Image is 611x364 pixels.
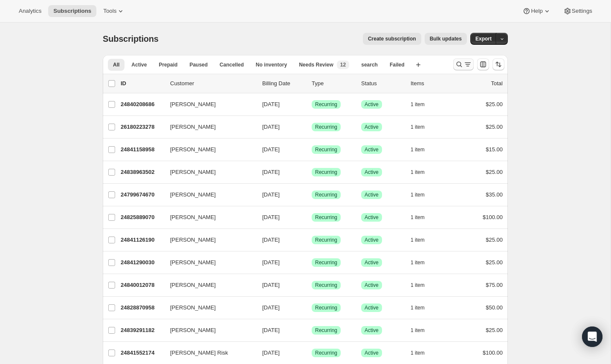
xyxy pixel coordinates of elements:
[582,326,602,347] div: Open Intercom Messenger
[486,101,503,107] span: $25.00
[262,350,280,356] span: [DATE]
[256,61,287,68] span: No inventory
[477,58,489,70] button: Customize table column order and visibility
[220,61,244,68] span: Cancelled
[315,282,337,289] span: Recurring
[121,145,163,154] p: 24841158958
[170,123,216,131] span: [PERSON_NAME]
[486,191,503,198] span: $35.00
[121,302,503,314] div: 24828870958[PERSON_NAME][DATE]SuccessRecurringSuccessActive1 item$50.00
[262,237,280,243] span: [DATE]
[365,191,379,198] span: Active
[315,259,337,266] span: Recurring
[475,35,492,42] span: Export
[572,8,592,14] span: Settings
[365,214,379,221] span: Active
[170,145,216,154] span: [PERSON_NAME]
[411,191,425,198] span: 1 item
[121,257,503,269] div: 24841290030[PERSON_NAME][DATE]SuccessRecurringSuccessActive1 item$25.00
[411,237,425,243] span: 1 item
[121,347,503,359] div: 24841552174[PERSON_NAME] Risk[DATE]SuccessRecurringSuccessActive1 item$100.00
[262,146,280,153] span: [DATE]
[315,214,337,221] span: Recurring
[411,304,425,311] span: 1 item
[315,191,337,198] span: Recurring
[411,121,434,133] button: 1 item
[262,101,280,107] span: [DATE]
[315,101,337,108] span: Recurring
[365,327,379,334] span: Active
[121,258,163,267] p: 24841290030
[14,5,46,17] button: Analytics
[365,169,379,176] span: Active
[315,350,337,356] span: Recurring
[103,34,159,43] span: Subscriptions
[165,143,250,156] button: [PERSON_NAME]
[165,301,250,315] button: [PERSON_NAME]
[165,346,250,360] button: [PERSON_NAME] Risk
[262,259,280,266] span: [DATE]
[411,169,425,176] span: 1 item
[262,191,280,198] span: [DATE]
[411,214,425,221] span: 1 item
[165,278,250,292] button: [PERSON_NAME]
[363,33,421,45] button: Create subscription
[340,61,346,68] span: 12
[486,146,503,153] span: $15.00
[262,214,280,220] span: [DATE]
[492,58,504,70] button: Sort the results
[486,282,503,288] span: $75.00
[121,121,503,133] div: 26180223278[PERSON_NAME][DATE]SuccessRecurringSuccessActive1 item$25.00
[425,33,467,45] button: Bulk updates
[365,101,379,108] span: Active
[262,327,280,333] span: [DATE]
[170,349,228,357] span: [PERSON_NAME] Risk
[262,79,305,88] p: Billing Date
[170,100,216,109] span: [PERSON_NAME]
[159,61,177,68] span: Prepaid
[48,5,96,17] button: Subscriptions
[368,35,416,42] span: Create subscription
[170,168,216,176] span: [PERSON_NAME]
[411,124,425,130] span: 1 item
[486,259,503,266] span: $25.00
[486,237,503,243] span: $25.00
[121,166,503,178] div: 24838963502[PERSON_NAME][DATE]SuccessRecurringSuccessActive1 item$25.00
[262,282,280,288] span: [DATE]
[315,327,337,334] span: Recurring
[365,350,379,356] span: Active
[486,327,503,333] span: $25.00
[121,191,163,199] p: 24799674670
[53,8,91,14] span: Subscriptions
[486,304,503,311] span: $50.00
[411,259,425,266] span: 1 item
[411,79,453,88] div: Items
[365,124,379,130] span: Active
[121,211,503,223] div: 24825889070[PERSON_NAME][DATE]SuccessRecurringSuccessActive1 item$100.00
[262,124,280,130] span: [DATE]
[390,61,405,68] span: Failed
[121,123,163,131] p: 26180223278
[411,279,434,291] button: 1 item
[121,79,503,88] div: IDCustomerBilling DateTypeStatusItemsTotal
[165,165,250,179] button: [PERSON_NAME]
[165,211,250,224] button: [PERSON_NAME]
[365,282,379,289] span: Active
[411,98,434,110] button: 1 item
[121,189,503,201] div: 24799674670[PERSON_NAME][DATE]SuccessRecurringSuccessActive1 item$35.00
[411,257,434,269] button: 1 item
[491,79,503,88] p: Total
[315,237,337,243] span: Recurring
[453,58,474,70] button: Search and filter results
[365,146,379,153] span: Active
[121,100,163,109] p: 24840208686
[365,237,379,243] span: Active
[165,188,250,202] button: [PERSON_NAME]
[411,166,434,178] button: 1 item
[170,79,255,88] p: Customer
[165,233,250,247] button: [PERSON_NAME]
[165,98,250,111] button: [PERSON_NAME]
[262,304,280,311] span: [DATE]
[411,101,425,108] span: 1 item
[365,259,379,266] span: Active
